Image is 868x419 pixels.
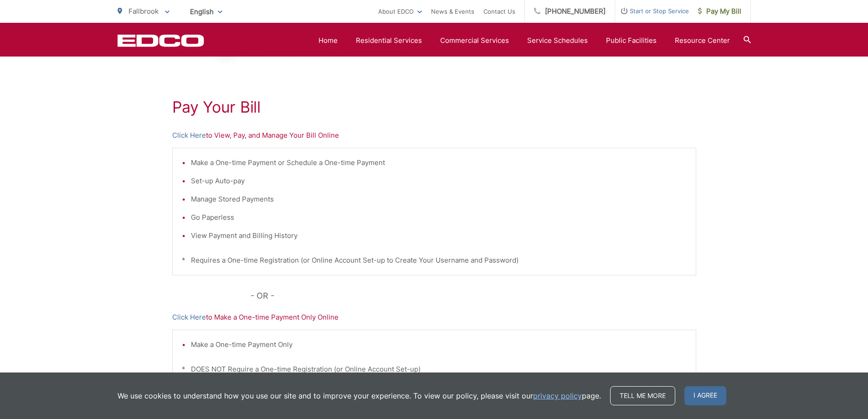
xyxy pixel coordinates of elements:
[698,6,741,17] span: Pay My Bill
[118,390,601,401] p: We use cookies to understand how you use our site and to improve your experience. To view our pol...
[251,289,696,303] p: - OR -
[118,34,204,47] a: EDCD logo. Return to the homepage.
[318,35,338,46] a: Home
[431,6,474,17] a: News & Events
[172,98,696,116] h1: Pay Your Bill
[182,364,687,375] p: * DOES NOT Require a One-time Registration (or Online Account Set-up)
[440,35,509,46] a: Commercial Services
[191,157,687,168] li: Make a One-time Payment or Schedule a One-time Payment
[172,130,206,141] a: Click Here
[191,339,687,350] li: Make a One-time Payment Only
[606,35,657,46] a: Public Facilities
[172,312,206,323] a: Click Here
[191,212,687,223] li: Go Paperless
[533,390,582,401] a: privacy policy
[378,6,422,17] a: About EDCO
[191,194,687,205] li: Manage Stored Payments
[183,4,229,20] span: English
[128,7,159,16] span: Fallbrook
[182,255,687,266] p: * Requires a One-time Registration (or Online Account Set-up to Create Your Username and Password)
[610,386,675,405] a: Tell me more
[191,230,687,241] li: View Payment and Billing History
[527,35,588,46] a: Service Schedules
[675,35,730,46] a: Resource Center
[684,386,726,405] span: I agree
[172,130,696,141] p: to View, Pay, and Manage Your Bill Online
[356,35,422,46] a: Residential Services
[172,312,696,323] p: to Make a One-time Payment Only Online
[483,6,515,17] a: Contact Us
[191,176,687,186] li: Set-up Auto-pay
